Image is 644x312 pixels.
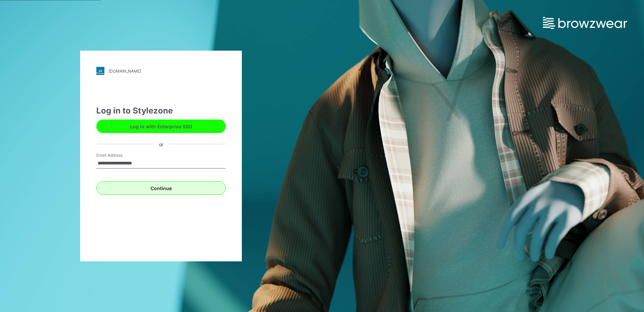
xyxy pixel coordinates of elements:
div: [DOMAIN_NAME] [108,69,141,74]
img: stylezone-logo.562084cfcfab977791bfbf7441f1a819.svg [96,67,104,75]
button: Continue [96,181,226,195]
a: [DOMAIN_NAME] [96,67,226,75]
label: Email Address [96,152,143,158]
div: Log in to Stylezone [96,105,226,117]
img: browzwear-logo.e42bd6dac1945053ebaf764b6aa21510.svg [543,17,627,29]
button: Log in with Enterprise SSO [96,120,226,133]
div: or [154,140,169,148]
